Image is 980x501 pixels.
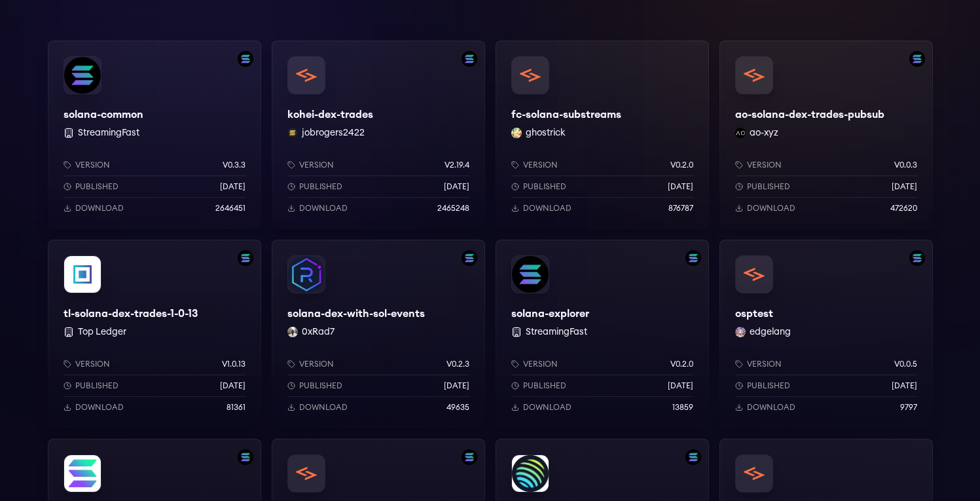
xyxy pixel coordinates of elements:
[668,181,693,192] p: [DATE]
[222,359,245,369] p: v1.0.13
[523,160,558,170] p: Version
[272,41,485,229] a: Filter by solana networkkohei-dex-tradeskohei-dex-tradesjobrogers2422 jobrogers2422Versionv2.19.4...
[444,181,469,192] p: [DATE]
[75,402,124,413] p: Download
[719,240,933,428] a: Filter by solana networkosptestosptestedgelang edgelangVersionv0.0.5Published[DATE]Download9797
[747,203,795,213] p: Download
[750,126,778,139] button: ao-xyz
[523,359,558,369] p: Version
[299,160,334,170] p: Version
[238,250,253,266] img: Filter by solana network
[747,160,782,170] p: Version
[462,449,477,465] img: Filter by solana network
[670,359,693,369] p: v0.2.0
[445,160,469,170] p: v2.19.4
[747,402,795,413] p: Download
[227,402,245,413] p: 81361
[299,203,348,213] p: Download
[892,380,917,391] p: [DATE]
[523,203,572,213] p: Download
[220,380,245,391] p: [DATE]
[747,359,782,369] p: Version
[526,325,587,339] button: StreamingFast
[909,250,925,266] img: Filter by solana network
[75,380,118,391] p: Published
[223,160,245,170] p: v0.3.3
[220,181,245,192] p: [DATE]
[78,126,139,139] button: StreamingFast
[75,160,110,170] p: Version
[750,325,791,339] button: edgelang
[890,203,917,213] p: 472620
[446,359,469,369] p: v0.2.3
[523,181,566,192] p: Published
[78,325,126,339] button: Top Ledger
[215,203,245,213] p: 2646451
[496,41,709,229] a: fc-solana-substreamsfc-solana-substreamsghostrick ghostrickVersionv0.2.0Published[DATE]Download87...
[670,160,693,170] p: v0.2.0
[238,449,253,465] img: Filter by solana-accounts-mainnet network
[272,240,485,428] a: Filter by solana networksolana-dex-with-sol-eventssolana-dex-with-sol-events0xRad7 0xRad7Versionv...
[75,203,124,213] p: Download
[75,181,118,192] p: Published
[48,41,261,229] a: Filter by solana networksolana-commonsolana-common StreamingFastVersionv0.3.3Published[DATE]Downl...
[672,402,693,413] p: 13859
[747,380,790,391] p: Published
[299,402,348,413] p: Download
[719,41,933,229] a: Filter by solana networkao-solana-dex-trades-pubsubao-solana-dex-trades-pubsubao-xyz ao-xyzVersio...
[526,126,566,139] button: ghostrick
[446,402,469,413] p: 49635
[302,325,335,339] button: 0xRad7
[299,181,342,192] p: Published
[685,250,701,266] img: Filter by solana network
[462,51,477,67] img: Filter by solana network
[437,203,469,213] p: 2465248
[496,240,709,428] a: Filter by solana networksolana-explorersolana-explorer StreamingFastVersionv0.2.0Published[DATE]D...
[747,181,790,192] p: Published
[75,359,110,369] p: Version
[523,402,572,413] p: Download
[299,359,334,369] p: Version
[299,380,342,391] p: Published
[462,250,477,266] img: Filter by solana network
[894,359,917,369] p: v0.0.5
[523,380,566,391] p: Published
[909,51,925,67] img: Filter by solana network
[685,449,701,465] img: Filter by solana network
[668,380,693,391] p: [DATE]
[900,402,917,413] p: 9797
[302,126,365,139] button: jobrogers2422
[444,380,469,391] p: [DATE]
[48,240,261,428] a: Filter by solana networktl-solana-dex-trades-1-0-13tl-solana-dex-trades-1-0-13 Top LedgerVersionv...
[238,51,253,67] img: Filter by solana network
[894,160,917,170] p: v0.0.3
[892,181,917,192] p: [DATE]
[668,203,693,213] p: 876787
